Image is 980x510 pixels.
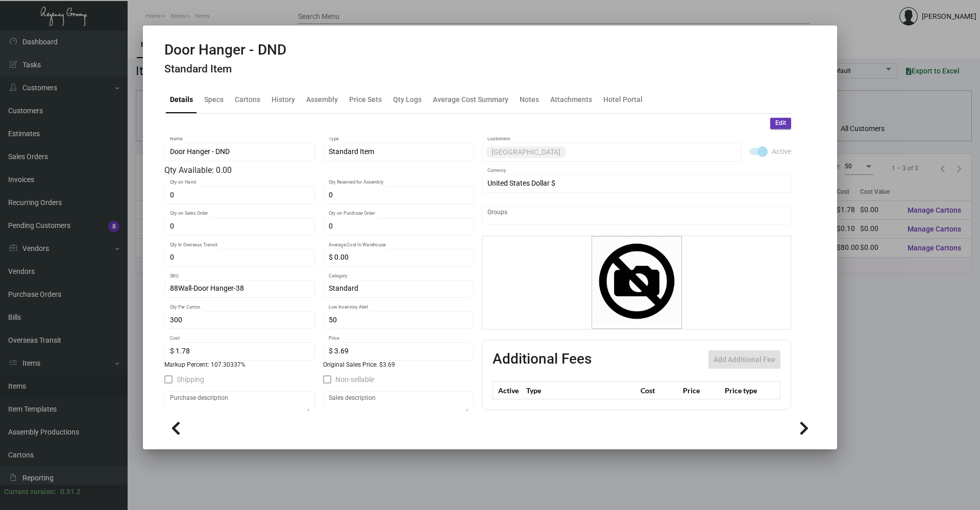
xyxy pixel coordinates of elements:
[4,487,56,497] div: Current version:
[235,94,260,105] div: Cartons
[569,148,736,156] input: Add new..
[524,381,638,399] th: Type
[272,94,295,105] div: History
[708,350,780,369] button: Add Additional Fee
[638,381,680,399] th: Cost
[772,145,791,158] span: Active
[170,94,193,105] div: Details
[433,94,508,105] div: Average Cost Summary
[493,381,524,399] th: Active
[603,94,643,105] div: Hotel Portal
[393,94,422,105] div: Qty Logs
[770,118,791,129] button: Edit
[164,164,474,176] div: Qty Available: 0.00
[520,94,539,105] div: Notes
[164,63,286,75] h4: Standard Item
[306,94,338,105] div: Assembly
[177,373,204,386] span: Shipping
[164,41,286,59] h2: Door Hanger - DND
[550,94,592,105] div: Attachments
[335,373,374,386] span: Non-sellable
[485,146,567,158] mat-chip: [GEOGRAPHIC_DATA]
[487,211,786,219] input: Add new..
[349,94,382,105] div: Price Sets
[680,381,722,399] th: Price
[204,94,224,105] div: Specs
[493,350,592,369] h2: Additional Fees
[775,119,786,127] span: Edit
[60,487,81,497] div: 0.51.2
[722,381,768,399] th: Price type
[714,355,775,364] span: Add Additional Fee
